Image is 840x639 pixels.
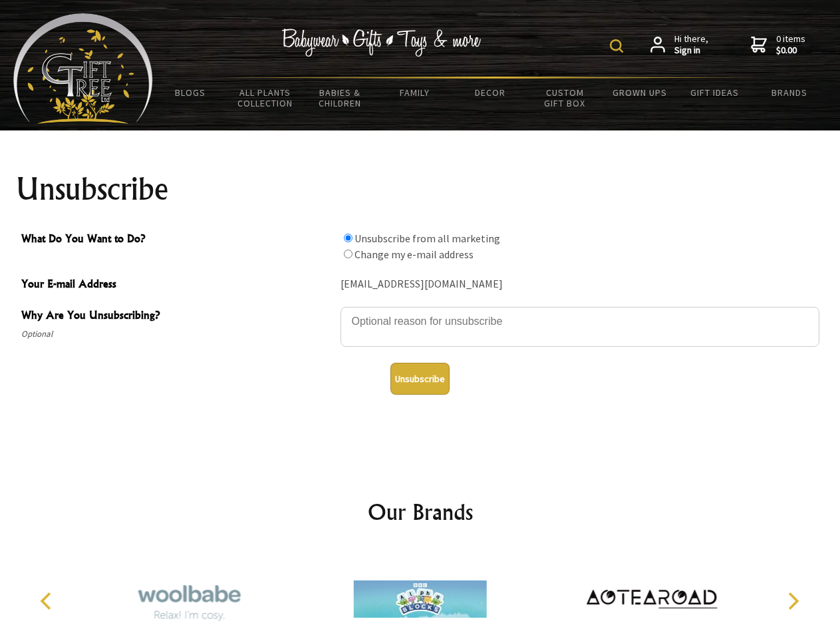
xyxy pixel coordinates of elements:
img: Babywear - Gifts - Toys & more [282,29,482,57]
h1: Unsubscribe [16,173,825,205]
h2: Our Brands [27,496,814,528]
span: Hi there, [674,33,708,57]
button: Next [778,586,807,616]
a: Hi there,Sign in [650,33,708,57]
a: Custom Gift Box [527,79,603,117]
img: product search [610,39,623,53]
label: Change my e-mail address [354,248,474,261]
input: What Do You Want to Do? [344,250,352,258]
a: Family [378,79,453,106]
span: What Do You Want to Do? [21,230,334,250]
a: Brands [752,79,827,106]
a: BLOGS [153,79,228,106]
strong: $0.00 [776,45,805,57]
strong: Sign in [674,45,708,57]
a: 0 items$0.00 [751,33,805,57]
button: Previous [33,586,63,616]
div: [EMAIL_ADDRESS][DOMAIN_NAME] [341,274,819,295]
a: All Plants Collection [228,79,303,117]
span: Your E-mail Address [21,276,334,295]
a: Babies & Children [303,79,378,117]
button: Unsubscribe [390,363,450,395]
textarea: Why Are You Unsubscribing? [341,307,819,347]
span: 0 items [776,33,805,57]
a: Decor [452,79,527,106]
a: Grown Ups [602,79,677,106]
img: Babyware - Gifts - Toys and more... [13,13,153,124]
a: Gift Ideas [677,79,752,106]
span: Optional [21,326,334,342]
input: What Do You Want to Do? [344,234,352,242]
label: Unsubscribe from all marketing [354,232,500,245]
span: Why Are You Unsubscribing? [21,307,334,326]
